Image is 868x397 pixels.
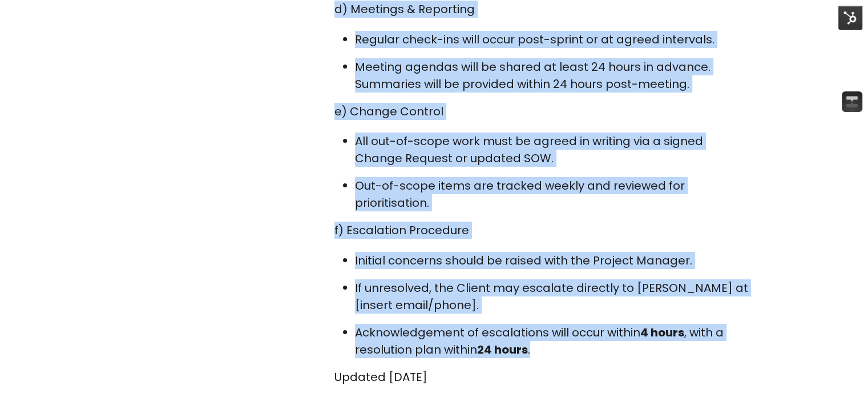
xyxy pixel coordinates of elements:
p: Out-of-scope items are tracked weekly and reviewed for prioritisation. [355,177,751,211]
img: tab_domain_overview_orange.svg [31,66,40,75]
p: All out-of-scope work must be agreed in writing via a signed Change Request or updated SOW. [355,133,751,167]
p: Meeting agendas will be shared at least 24 hours in advance. Summaries will be provided within 24... [355,58,751,93]
p: e) Change Control [334,103,751,120]
img: logo_orange.svg [18,18,27,27]
p: Acknowledgement of escalations will occur within , with a resolution plan within . [355,324,751,358]
img: website_grey.svg [18,30,27,39]
div: Keywords by Traffic [126,67,192,75]
strong: 24 hours [477,342,528,358]
p: If unresolved, the Client may escalate directly to [PERSON_NAME] at [insert email/phone]. [355,279,751,314]
div: Domain: [DOMAIN_NAME] [30,30,126,39]
p: f) Escalation Procedure [334,222,751,239]
strong: 4 hours [640,324,684,340]
p: d) Meetings & Reporting [334,1,751,18]
p: Updated [DATE] [334,368,751,386]
p: Regular check-ins will occur post-sprint or at agreed intervals. [355,31,751,48]
div: v 4.0.24 [32,18,56,27]
p: Initial concerns should be raised with the Project Manager. [355,252,751,269]
img: HubSpot Tools Menu Toggle [838,6,862,30]
div: Domain Overview [43,67,102,75]
img: tab_keywords_by_traffic_grey.svg [114,66,123,75]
